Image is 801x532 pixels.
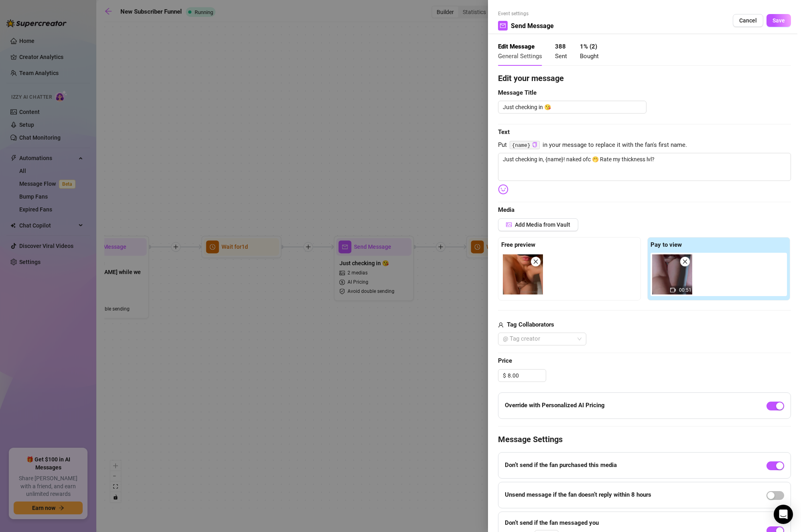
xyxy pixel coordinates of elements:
strong: Override with Personalized AI Pricing [505,402,605,409]
span: 00:51 [679,287,691,293]
strong: Tag Collaborators [507,321,554,328]
span: user [498,320,504,330]
h4: Message Settings [498,434,791,445]
span: Add Media from Vault [515,221,570,228]
button: Click to Copy [532,142,537,148]
span: copy [532,142,537,147]
div: 00:51 [652,254,692,294]
strong: Edit your message [498,73,564,83]
strong: Don’t send if the fan messaged you [505,519,599,526]
strong: 388 [555,43,566,50]
code: {name} [510,141,540,149]
span: General Settings [498,53,542,60]
span: Save [773,17,785,24]
strong: Text [498,128,510,136]
input: Free [508,370,546,382]
strong: Pay to view [651,241,682,248]
strong: Price [498,357,512,364]
strong: Media [498,206,514,213]
strong: Edit Message [498,43,535,50]
strong: Unsend message if the fan doesn’t reply within 8 hours [505,491,651,498]
span: Sent [555,53,567,60]
textarea: Just checking in, {name}! naked ofc 🤭 Rate my thickness lvl? [498,153,791,181]
span: Cancel [739,17,757,24]
span: Event settings [498,10,554,18]
strong: Don’t send if the fan purchased this media [505,461,617,469]
span: close [682,259,688,264]
img: svg%3e [498,184,508,195]
span: mail [500,23,506,28]
strong: Free preview [501,241,535,248]
button: Cancel [733,14,763,27]
span: Bought [580,53,599,60]
button: Save [766,14,791,27]
div: Open Intercom Messenger [774,505,793,524]
strong: 1 % ( 2 ) [580,43,597,50]
span: Put in your message to replace it with the fan's first name. [498,140,791,150]
span: video-camera [670,287,676,293]
span: Send Message [511,21,554,31]
button: Add Media from Vault [498,218,578,231]
img: media [652,254,692,294]
textarea: Just checking in 😘 [498,101,646,114]
span: picture [506,222,512,227]
span: close [533,259,539,264]
strong: Message Title [498,89,537,96]
img: media [503,254,543,294]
